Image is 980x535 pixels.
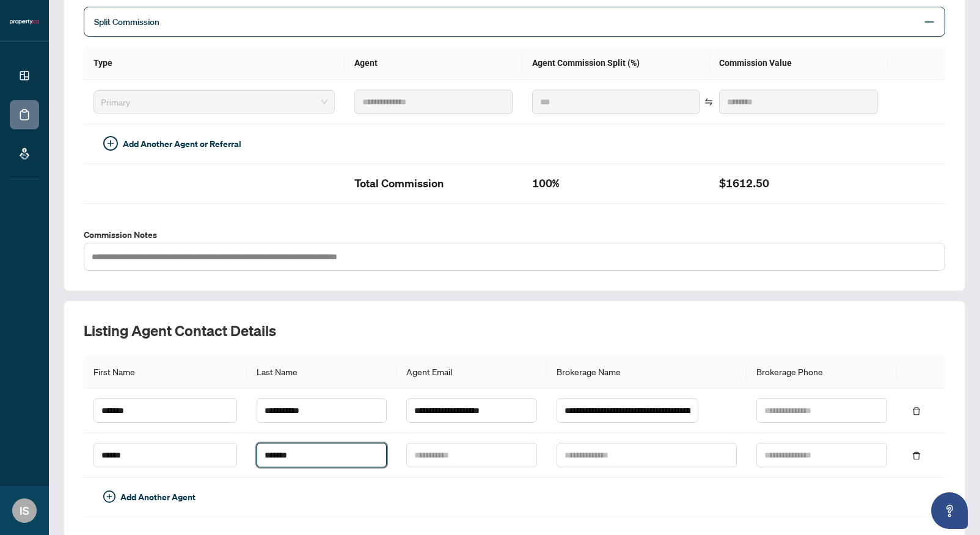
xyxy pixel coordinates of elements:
th: Brokerage Phone [747,355,897,389]
h2: 100% [532,174,700,193]
h2: Listing Agent Contact Details [84,321,945,340]
span: Add Another Agent [120,490,196,504]
button: Add Another Agent or Referral [93,134,251,154]
th: Agent Email [397,355,547,389]
th: Type [84,46,345,80]
span: delete [912,407,921,415]
img: logo [10,18,39,26]
th: Last Name [247,355,397,389]
th: First Name [84,355,247,389]
span: swap [704,98,713,106]
button: Add Another Agent [93,487,205,507]
label: Commission Notes [84,228,945,242]
th: Brokerage Name [547,355,747,389]
button: Open asap [931,492,968,529]
h2: Total Commission [354,174,513,193]
span: IS [20,502,29,519]
div: Split Commission [84,7,945,37]
h2: $1612.50 [719,174,877,193]
span: Split Commission [94,16,159,27]
span: minus [924,16,935,27]
th: Agent [345,46,522,80]
span: Add Another Agent or Referral [123,137,241,151]
span: plus-circle [103,490,115,503]
th: Agent Commission Split (%) [522,46,709,80]
span: Primary [101,93,327,111]
span: delete [912,451,921,460]
span: plus-circle [103,136,118,151]
th: Commission Value [709,46,887,80]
